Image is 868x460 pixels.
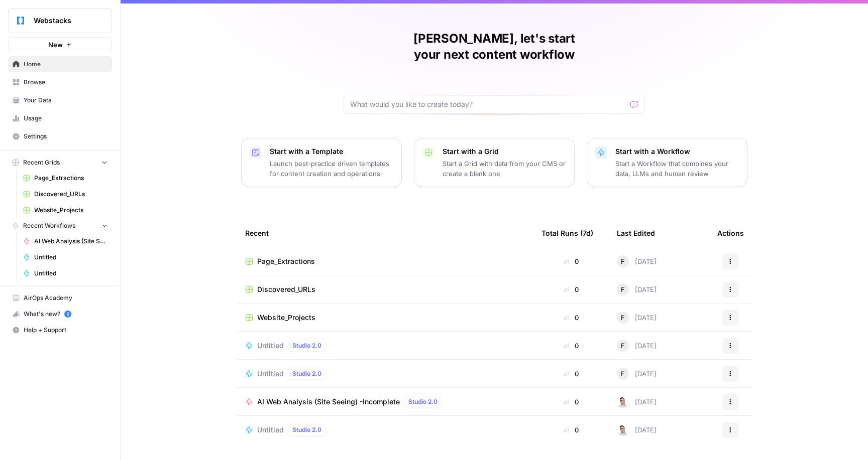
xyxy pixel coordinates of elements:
[19,202,112,218] a: Website_Projects
[8,110,112,126] a: Usage
[8,290,112,306] a: AirOps Academy
[257,284,315,294] span: Discovered_URLs
[24,78,107,87] span: Browse
[245,256,525,266] a: Page_Extractions
[617,312,657,324] div: [DATE]
[245,340,525,352] a: UntitledStudio 2.0
[615,146,739,157] p: Start with a Workflow
[541,369,601,379] div: 0
[24,132,107,141] span: Settings
[541,397,601,407] div: 0
[617,424,657,436] div: [DATE]
[541,256,601,266] div: 0
[19,186,112,202] a: Discovered_URLs
[257,313,315,323] span: Website_Projects
[34,237,107,246] span: AI Web Analysis (Site Seeing) -Incomplete
[34,16,94,26] span: Webstacks
[34,253,107,262] span: Untitled
[617,219,655,247] div: Last Edited
[257,397,400,407] span: AI Web Analysis (Site Seeing) -Incomplete
[621,313,625,323] span: F
[292,369,321,378] span: Studio 2.0
[292,425,321,434] span: Studio 2.0
[621,284,625,294] span: F
[541,341,601,351] div: 0
[8,306,112,322] button: What's new? 5
[257,425,284,435] span: Untitled
[8,155,112,170] button: Recent Grids
[19,265,112,281] a: Untitled
[245,284,525,294] a: Discovered_URLs
[245,368,525,380] a: UntitledStudio 2.0
[12,12,30,30] img: Webstacks Logo
[257,256,315,266] span: Page_Extractions
[64,311,71,318] a: 5
[8,218,112,233] button: Recent Workflows
[8,74,112,90] a: Browse
[9,306,112,322] div: What's new?
[621,341,625,351] span: F
[617,283,657,295] div: [DATE]
[617,396,657,408] div: [DATE]
[8,92,112,108] a: Your Data
[48,40,63,50] span: New
[617,340,657,352] div: [DATE]
[541,284,601,294] div: 0
[24,60,107,69] span: Home
[241,138,402,187] button: Start with a TemplateLaunch best-practice driven templates for content creation and operations
[34,174,107,183] span: Page_Extractions
[34,206,107,215] span: Website_Projects
[717,219,744,247] div: Actions
[245,396,525,408] a: AI Web Analysis (Site Seeing) -IncompleteStudio 2.0
[621,256,625,266] span: F
[541,219,593,247] div: Total Runs (7d)
[541,313,601,323] div: 0
[443,146,566,157] p: Start with a Grid
[8,322,112,338] button: Help + Support
[245,313,525,323] a: Website_Projects
[617,368,657,380] div: [DATE]
[292,341,321,350] span: Studio 2.0
[257,369,284,379] span: Untitled
[24,293,107,302] span: AirOps Academy
[257,341,284,351] span: Untitled
[617,424,629,436] img: 0nx49tv7wi1alw5wglain1rom420
[621,369,625,379] span: F
[34,269,107,278] span: Untitled
[66,312,69,317] text: 5
[23,221,75,230] span: Recent Workflows
[615,159,739,179] p: Start a Workflow that combines your data, LLMs and human review
[19,233,112,249] a: AI Web Analysis (Site Seeing) -Incomplete
[8,37,112,52] button: New
[24,326,107,335] span: Help + Support
[270,159,393,179] p: Launch best-practice driven templates for content creation and operations
[8,56,112,72] a: Home
[245,424,525,436] a: UntitledStudio 2.0
[34,190,107,199] span: Discovered_URLs
[19,249,112,265] a: Untitled
[24,114,107,123] span: Usage
[344,31,645,63] h1: [PERSON_NAME], let's start your next content workflow
[617,255,657,267] div: [DATE]
[23,158,60,167] span: Recent Grids
[587,138,747,187] button: Start with a WorkflowStart a Workflow that combines your data, LLMs and human review
[541,425,601,435] div: 0
[24,96,107,105] span: Your Data
[443,159,566,179] p: Start a Grid with data from your CMS or create a blank one
[350,99,626,109] input: What would you like to create today?
[8,128,112,144] a: Settings
[414,138,575,187] button: Start with a GridStart a Grid with data from your CMS or create a blank one
[617,396,629,408] img: 0nx49tv7wi1alw5wglain1rom420
[8,8,112,33] button: Workspace: Webstacks
[19,170,112,186] a: Page_Extractions
[245,219,525,247] div: Recent
[270,146,393,157] p: Start with a Template
[408,397,438,406] span: Studio 2.0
